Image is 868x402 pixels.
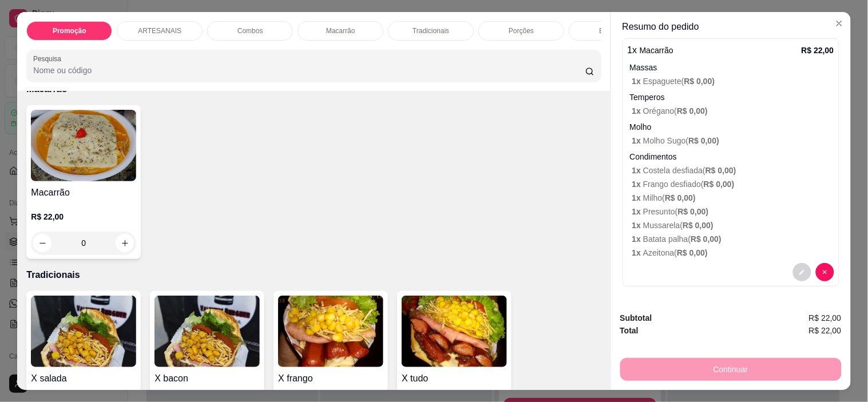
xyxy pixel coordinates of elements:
h4: X salada [31,372,136,385]
span: R$ 0,00 ) [677,106,708,116]
h4: X frango [278,372,383,385]
button: decrease-product-quantity [793,263,811,281]
strong: Total [620,326,639,335]
p: Molho Sugo ( [632,135,834,146]
label: Pesquisa [33,54,65,63]
span: 1 x [632,234,643,244]
p: Porções [509,26,534,35]
img: product-image [31,110,136,181]
span: R$ 0,00 ) [706,166,736,175]
span: 1 x [632,248,643,257]
button: Close [830,14,849,33]
span: R$ 0,00 ) [691,234,722,244]
span: 1 x [632,106,643,116]
span: 1 x [632,77,643,86]
span: 1 x [632,221,643,230]
span: R$ 0,00 ) [665,193,696,202]
span: 1 x [632,207,643,216]
span: R$ 0,00 ) [683,221,714,230]
span: R$ 0,00 ) [677,248,708,257]
p: Combos [237,26,263,35]
span: 1 x [632,193,643,202]
p: ARTESANAIS [138,26,181,35]
p: Frango desfiado ( [632,178,834,190]
p: Azeitona ( [632,247,834,258]
p: Espaguete ( [632,75,834,87]
p: Molho [630,121,834,133]
span: R$ 0,00 ) [678,207,709,216]
span: R$ 0,00 ) [689,136,720,145]
p: Macarrão [326,26,355,35]
p: Milho ( [632,192,834,204]
span: R$ 0,00 ) [684,77,715,86]
img: product-image [402,296,507,367]
p: Presunto ( [632,206,834,217]
p: Tradicionais [413,26,449,35]
h4: X bacon [154,372,260,385]
p: Costela desfiada ( [632,165,834,176]
h4: Macarrão [31,186,136,200]
p: Batata palha ( [632,233,834,245]
span: R$ 22,00 [809,312,842,324]
img: product-image [154,296,260,367]
input: Pesquisa [33,65,585,76]
img: product-image [31,296,136,367]
p: Promoção [53,26,86,35]
p: Bebidas [600,26,624,35]
span: 1 x [632,136,643,145]
button: decrease-product-quantity [816,263,834,281]
img: product-image [278,296,383,367]
p: R$ 22,00 [802,45,834,56]
span: 1 x [632,180,643,189]
strong: Subtotal [620,313,652,323]
p: 1 x [628,43,674,57]
p: Mussarela ( [632,220,834,231]
span: 1 x [632,166,643,175]
span: Macarrão [640,46,673,55]
p: Temperos [630,91,834,103]
h4: X tudo [402,372,507,385]
span: R$ 22,00 [809,324,842,337]
span: R$ 0,00 ) [704,180,735,189]
p: R$ 22,00 [31,211,136,222]
p: Condimentos [630,151,834,162]
p: Massas [630,62,834,73]
p: Tradicionais [26,268,601,282]
p: Resumo do pedido [623,20,839,34]
p: Orégano ( [632,105,834,117]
